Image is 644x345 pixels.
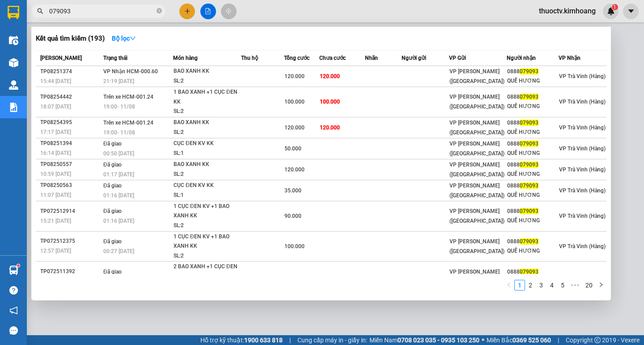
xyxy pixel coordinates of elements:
[583,280,595,290] a: 20
[557,280,568,291] li: 5
[520,238,538,245] span: 079093
[507,170,558,179] div: QUẾ HƯƠNG
[4,48,66,57] span: 0984478935 -
[507,267,558,277] div: 0888
[449,120,504,136] span: VP [PERSON_NAME] ([GEOGRAPHIC_DATA])
[4,38,131,47] p: NHẬN:
[105,31,143,46] button: Bộ lọcdown
[558,280,568,290] a: 5
[547,280,557,291] li: 4
[174,76,241,86] div: SL: 2
[320,73,340,79] span: 120.000
[520,162,538,168] span: 079093
[48,48,66,57] span: LOAN
[568,280,582,291] li: Next 5 Pages
[37,8,43,14] span: search
[40,104,71,110] span: 18:07 [DATE]
[520,141,538,147] span: 079093
[174,67,241,76] div: BAO XANH KK
[449,162,504,178] span: VP [PERSON_NAME] ([GEOGRAPHIC_DATA])
[507,237,558,246] div: 0888
[174,87,241,107] div: 1 BAO XANH +1 CỤC ĐEN KK
[525,280,535,290] a: 2
[174,232,241,251] div: 1 CỤC ĐEN KV +1 BAO XANH KK
[284,243,305,249] span: 100.000
[449,238,504,254] span: VP [PERSON_NAME] ([GEOGRAPHIC_DATA])
[40,192,71,198] span: 11:07 [DATE]
[40,237,101,246] div: TP072512375
[174,262,241,281] div: 2 BAO XANH +1 CỤC ĐEN KK
[174,170,241,179] div: SL: 2
[520,269,538,275] span: 079093
[559,274,606,280] span: VP Trà Vinh (Hàng)
[40,118,101,127] div: TP08254395
[365,55,378,61] span: Nhãn
[507,246,558,256] div: QUẾ HƯƠNG
[17,264,20,267] sup: 1
[284,274,305,280] span: 160.000
[9,103,18,112] img: solution-icon
[103,120,153,126] span: Trên xe HCM-001.24
[103,94,153,100] span: Trên xe HCM-001.24
[449,68,504,84] span: VP [PERSON_NAME] ([GEOGRAPHIC_DATA])
[507,55,536,61] span: Người nhận
[40,171,71,177] span: 10:59 [DATE]
[40,129,71,135] span: 17:17 [DATE]
[507,76,558,86] div: QUẾ HƯƠNG
[568,280,582,291] span: •••
[559,166,606,173] span: VP Trà Vinh (Hàng)
[174,251,241,261] div: SL: 2
[507,102,558,111] div: QUẾ HƯƠNG
[559,145,606,152] span: VP Trà Vinh (Hàng)
[507,139,558,149] div: 0888
[402,55,426,61] span: Người gửi
[40,150,71,156] span: 16:14 [DATE]
[9,326,18,335] span: message
[507,191,558,200] div: QUẾ HƯƠNG
[559,213,606,219] span: VP Trà Vinh (Hàng)
[520,208,538,214] span: 079093
[25,38,87,47] span: VP Trà Vinh (Hàng)
[449,183,504,199] span: VP [PERSON_NAME] ([GEOGRAPHIC_DATA])
[174,128,241,137] div: SL: 2
[9,286,18,295] span: question-circle
[40,67,101,76] div: TP08251374
[449,269,504,285] span: VP [PERSON_NAME] ([GEOGRAPHIC_DATA])
[103,104,135,110] span: 19:00 - 11/08
[507,216,558,225] div: QUẾ HƯƠNG
[174,160,241,170] div: BAO XANH KK
[547,280,557,290] a: 4
[30,5,104,13] strong: BIÊN NHẬN GỬI HÀNG
[112,35,136,42] strong: Bộ lọc
[449,94,504,110] span: VP [PERSON_NAME] ([GEOGRAPHIC_DATA])
[103,192,134,199] span: 01:16 [DATE]
[173,55,198,61] span: Món hàng
[103,183,122,189] span: Đã giao
[520,120,538,126] span: 079093
[319,55,346,61] span: Chưa cước
[515,280,525,290] a: 1
[103,238,122,245] span: Đã giao
[103,171,134,178] span: 01:17 [DATE]
[559,243,606,249] span: VP Trà Vinh (Hàng)
[103,248,134,254] span: 00:27 [DATE]
[507,67,558,76] div: 0888
[40,160,101,169] div: TP08250557
[320,99,340,105] span: 100.000
[4,17,131,34] p: GỬI:
[4,17,83,34] span: VP [PERSON_NAME] ([GEOGRAPHIC_DATA]) -
[506,282,512,287] span: left
[40,181,101,190] div: TP08250563
[598,282,604,287] span: right
[40,55,82,61] span: [PERSON_NAME]
[559,125,606,131] span: VP Trà Vinh (Hàng)
[507,207,558,216] div: 0888
[507,160,558,170] div: 0888
[284,213,301,219] span: 90.000
[103,129,135,136] span: 19:00 - 11/08
[559,187,606,194] span: VP Trà Vinh (Hàng)
[284,166,305,173] span: 120.000
[507,181,558,191] div: 0888
[559,73,606,79] span: VP Trà Vinh (Hàng)
[9,36,18,45] img: warehouse-icon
